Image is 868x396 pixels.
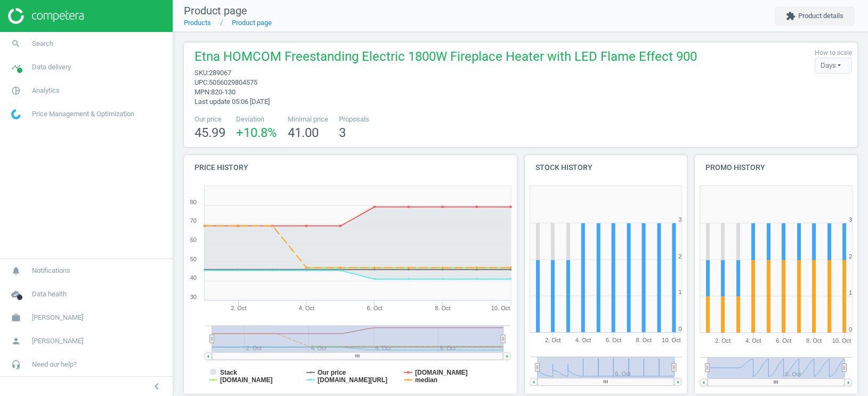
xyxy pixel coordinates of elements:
tspan: 2. Oct [715,337,731,344]
text: 50 [190,256,197,262]
span: sku : [194,69,209,77]
h4: Price history [184,155,517,180]
text: 2 [849,253,852,260]
tspan: 6. Oct [367,305,383,311]
text: 80 [190,199,197,205]
i: person [6,331,26,351]
text: 0 [678,326,682,333]
tspan: 8. Oct [435,305,451,311]
tspan: 10. Oct [491,305,510,311]
span: Price Management & Optimization [32,109,134,119]
span: +10.8 % [236,125,277,140]
span: Analytics [32,86,60,95]
text: 40 [190,274,197,281]
span: Notifications [32,266,70,276]
span: 820-130 [211,88,236,96]
tspan: Our price [318,369,346,376]
span: 289067 [209,69,231,77]
i: timeline [6,57,26,77]
tspan: Stack [220,369,237,376]
label: How to scale [815,49,852,58]
i: cloud_done [6,284,26,304]
span: Minimal price [288,115,328,124]
tspan: 4. Oct [575,337,591,344]
span: upc : [194,78,209,86]
tspan: 2. Oct [231,305,246,311]
span: mpn : [194,88,211,96]
span: Deviation [236,115,277,124]
text: 70 [190,217,197,224]
text: 60 [190,237,197,243]
tspan: 6. Oct [606,337,621,344]
span: 45.99 [194,125,225,140]
tspan: 6. Oct [776,337,791,344]
text: 3 [849,216,852,223]
text: 0 [849,326,852,333]
i: chevron_left [150,380,163,393]
span: Data delivery [32,62,71,72]
button: extensionProduct details [775,6,855,26]
text: 1 [849,289,852,296]
tspan: [DOMAIN_NAME][URL] [318,376,387,384]
tspan: 10. Oct [662,337,680,344]
tspan: [DOMAIN_NAME] [415,369,468,376]
i: notifications [6,261,26,281]
text: 3 [678,216,682,223]
tspan: [DOMAIN_NAME] [220,376,273,384]
tspan: 4. Oct [745,337,761,344]
i: extension [786,11,796,21]
span: Our price [194,115,225,124]
tspan: median [415,376,437,384]
h4: Promo history [695,155,857,180]
button: chevron_left [143,379,170,393]
i: pie_chart_outlined [6,80,26,101]
tspan: 8. Oct [806,337,822,344]
tspan: 2. Oct [545,337,561,344]
text: 1 [678,289,682,296]
span: Last update 05:06 [DATE] [194,98,270,106]
i: search [6,34,26,54]
tspan: 8. Oct [636,337,652,344]
span: 5056029804575 [209,78,257,86]
span: Product page [184,4,247,17]
div: Days [815,58,852,74]
tspan: 10. Oct [832,337,851,344]
span: 41.00 [288,125,319,140]
img: ajHJNr6hYgQAAAAASUVORK5CYII= [8,8,84,24]
span: 3 [339,125,346,140]
i: headset_mic [6,354,26,375]
a: Products [184,19,211,27]
h4: Stock history [525,155,687,180]
span: [PERSON_NAME] [32,336,83,346]
text: 2 [678,253,682,260]
span: Need our help? [32,360,77,369]
tspan: 4. Oct [299,305,314,311]
img: wGWNvw8QSZomAAAAABJRU5ErkJggg== [11,109,21,119]
span: Search [32,39,53,49]
span: Etna HOMCOM Freestanding Electric 1800W Fireplace Heater with LED Flame Effect 900 [194,48,697,68]
text: 30 [190,294,197,300]
a: Product page [232,19,272,27]
span: [PERSON_NAME] [32,313,83,322]
span: Data health [32,289,67,299]
i: work [6,308,26,328]
span: Proposals [339,115,369,124]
